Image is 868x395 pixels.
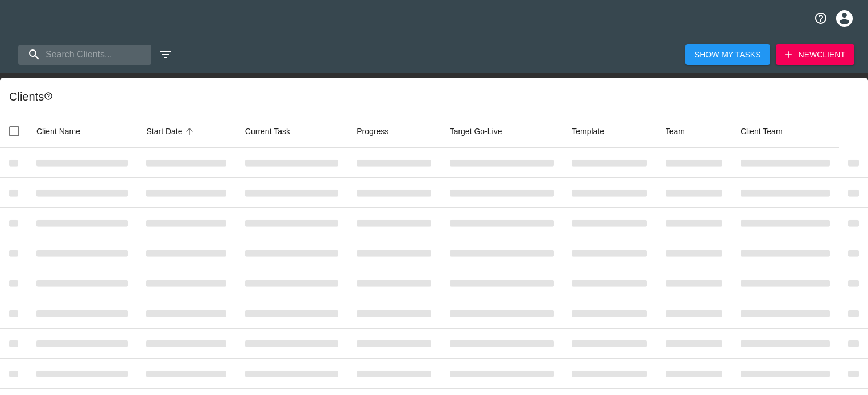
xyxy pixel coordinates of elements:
[828,2,861,35] button: profile
[9,88,863,106] div: Client s
[156,45,175,64] button: edit
[245,124,305,138] span: Current Task
[807,5,834,32] button: notifications
[450,124,502,138] span: Calculated based on the start date and the duration of all Tasks contained in this Hub.
[450,124,517,138] span: Target Go-Live
[695,48,761,62] span: Show My Tasks
[18,45,151,65] input: search
[245,124,290,138] span: This is the next Task in this Hub that should be completed
[357,124,403,138] span: Progress
[44,92,53,101] svg: This is a list of all of your clients and clients shared with you
[776,44,854,65] button: NewClient
[666,124,700,138] span: Team
[685,44,770,65] button: Show My Tasks
[146,124,197,138] span: Start Date
[36,124,95,138] span: Client Name
[572,124,619,138] span: Template
[741,124,797,138] span: Client Team
[785,48,845,62] span: New Client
